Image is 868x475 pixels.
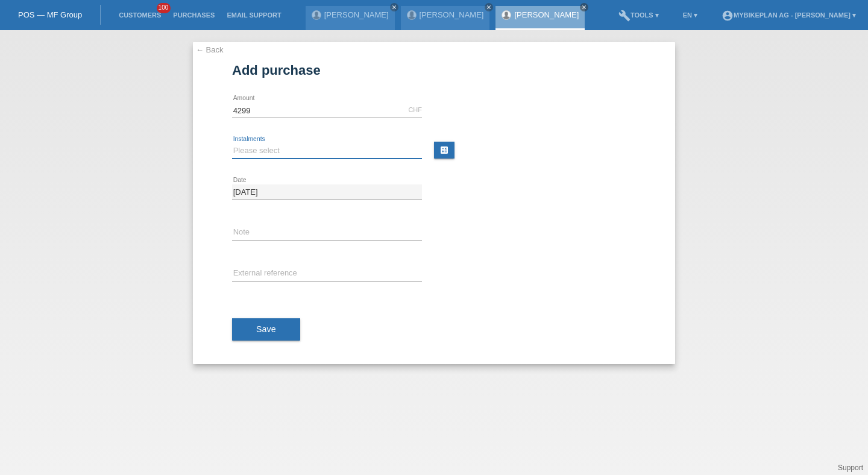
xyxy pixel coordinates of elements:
i: calculate [439,145,449,155]
a: close [485,3,493,11]
a: [PERSON_NAME] [514,10,579,19]
a: EN ▾ [677,11,703,19]
a: account_circleMybikeplan AG - [PERSON_NAME] ▾ [715,11,862,19]
a: close [580,3,588,11]
a: calculate [434,142,454,159]
a: Customers [113,11,167,19]
h1: Add purchase [232,63,636,78]
a: Purchases [167,11,221,19]
a: ← Back [196,45,224,54]
a: close [390,3,398,11]
i: close [391,4,397,10]
span: 100 [157,3,171,13]
i: close [486,4,492,10]
a: buildTools ▾ [612,11,665,19]
a: [PERSON_NAME] [324,10,389,19]
a: Email Support [221,11,287,19]
i: account_circle [722,10,734,22]
a: Support [838,464,863,472]
a: [PERSON_NAME] [420,10,484,19]
i: close [581,4,587,10]
a: POS — MF Group [18,10,82,19]
i: build [618,10,631,22]
div: CHF [408,106,422,113]
button: Save [232,318,300,341]
span: Save [256,324,276,334]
